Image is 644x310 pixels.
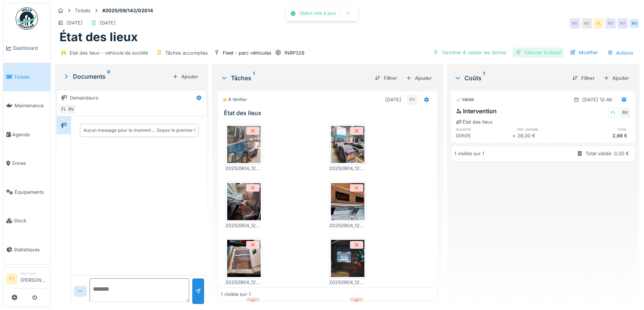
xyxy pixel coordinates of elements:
div: Ajouter [403,73,435,83]
div: Tâches [220,74,369,82]
span: Tickets [14,74,47,81]
div: 1 visible sur 1 [454,150,484,157]
a: Équipements [3,178,50,207]
div: [DATE] [385,96,401,103]
div: [DATE] [100,19,116,26]
div: Clôturer le ticket [512,48,564,58]
sup: 1 [483,74,485,82]
div: Total validé: 0,00 € [586,150,629,157]
img: p8ugvhfjbnfy9hps3u96y1uaakom [331,240,364,277]
h6: total [574,127,630,132]
img: Badge_color-CXgf-gQk.svg [16,7,38,30]
div: RV [605,18,616,29]
div: [DATE] [67,19,83,26]
span: Stock [14,217,47,224]
sup: 1 [253,74,255,82]
div: Manager [20,271,47,276]
div: RV [570,18,580,29]
a: Statistiques [3,235,50,264]
img: uyax82sjfpcmwzy3u7a0jv7pgsu6 [227,240,261,277]
h1: État des lieux [59,30,138,44]
div: 20250904_124732.jpg [225,165,263,172]
div: Filtrer [569,73,598,83]
div: Fleet - parc véhicules [223,49,271,56]
div: 00h05 [456,132,512,139]
div: RV [617,18,628,29]
div: 1 visible sur 1 [221,291,251,298]
div: Aucun message pour le moment … Soyez le premier ! [83,127,195,134]
div: 1NRP328 [284,49,305,56]
sup: 0 [107,72,110,81]
div: FL [593,18,604,29]
div: 20250904_124939.jpg [225,279,263,286]
div: Demandeurs [70,94,99,101]
span: Équipements [15,189,47,196]
div: × [512,132,517,139]
a: Agenda [3,120,50,149]
div: Statut mis à jour [300,10,337,17]
div: Modifier [567,48,601,58]
div: 28,00 € [517,132,574,139]
div: 2,66 € [574,132,630,139]
div: Etat des lieux - véhicule de société [70,49,148,56]
div: Tickets [75,7,91,14]
a: Zones [3,149,50,178]
div: RV [66,104,76,114]
h3: État des lieux [224,110,434,117]
div: 20250904_124951.jpg [329,222,366,229]
li: [PERSON_NAME] [20,271,47,287]
div: RV [620,107,630,118]
div: FL [608,107,618,118]
div: Ajouter [170,72,201,82]
div: 20250904_124748.jpg [329,165,366,172]
span: Dashboard [13,45,47,52]
div: Terminer & valider les tâches [430,48,509,58]
div: Ajouter [600,73,632,83]
span: Maintenance [15,102,47,109]
a: Maintenance [3,91,50,120]
a: Tickets [3,63,50,92]
li: FL [6,273,17,284]
div: [DATE] 12:46 [582,96,612,103]
img: 2q87z62xxfyzlxtvvrsa0qr3zsx8 [331,183,364,220]
span: Agenda [12,131,47,138]
div: 20250904_124927.jpg [329,279,366,286]
div: Validé [456,97,474,103]
a: Stock [3,206,50,235]
div: RV [582,18,592,29]
div: Documents [62,72,170,81]
div: RV [629,18,640,29]
div: Coûts [454,74,566,82]
div: 20250904_124908.jpg [225,222,263,229]
div: Tâches accomplies [165,49,208,56]
strong: #2025/09/142/02014 [99,7,156,14]
div: À vérifier [222,97,247,103]
span: Statistiques [14,246,47,253]
a: FL Manager[PERSON_NAME] [6,271,47,288]
div: RV [407,95,417,105]
div: État des lieux [456,118,493,125]
div: Actions [604,48,637,58]
a: Dashboard [3,34,50,63]
span: Zones [12,160,47,167]
img: 2vsxrsfpf8k7nott9q46xjnizxlz [227,126,261,163]
div: Filtrer [372,73,400,83]
h6: quantité [456,127,512,132]
div: FL [58,104,69,114]
h6: prix unitaire [517,127,574,132]
img: wc4iopbdnjriq7ucqt4pa23obbq1 [331,126,364,163]
div: Intervention [456,107,497,115]
img: 4tlsu7hofxnju27nlahlf0jtxkb7 [227,183,261,220]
